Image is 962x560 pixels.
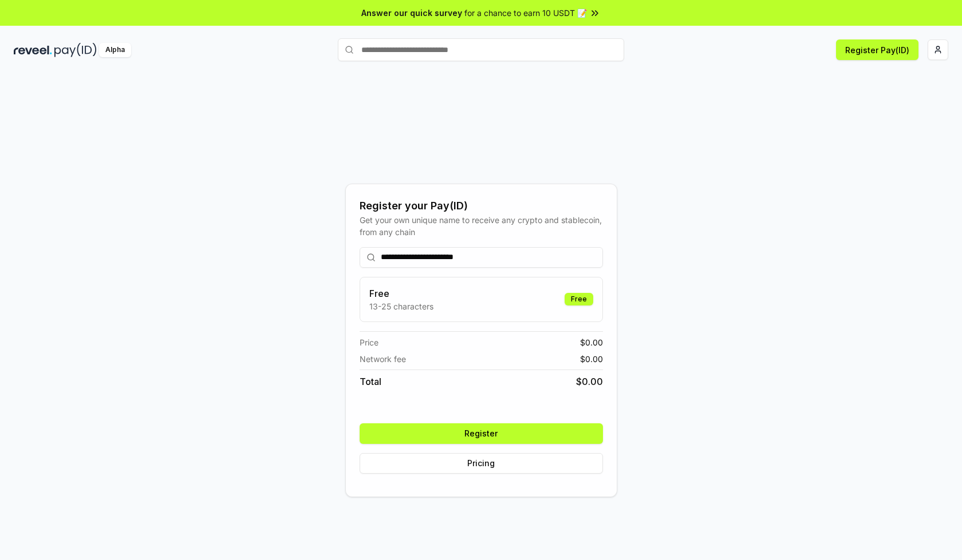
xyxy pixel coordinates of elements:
button: Pricing [360,453,603,474]
span: Network fee [360,353,406,365]
h3: Free [369,287,433,300]
div: Get your own unique name to receive any crypto and stablecoin, from any chain [360,214,603,238]
button: Register Pay(ID) [836,39,918,60]
span: $ 0.00 [580,353,603,365]
div: Alpha [99,43,131,57]
img: reveel_dark [14,43,52,57]
span: Price [360,336,379,348]
img: pay_id [54,43,97,57]
span: $ 0.00 [576,375,603,388]
button: Register [360,423,603,444]
p: 13-25 characters [369,300,433,312]
div: Register your Pay(ID) [360,198,603,214]
span: Total [360,375,381,388]
span: for a chance to earn 10 USDT 📝 [464,7,587,19]
div: Free [565,293,593,305]
span: $ 0.00 [580,336,603,348]
span: Answer our quick survey [361,7,462,19]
